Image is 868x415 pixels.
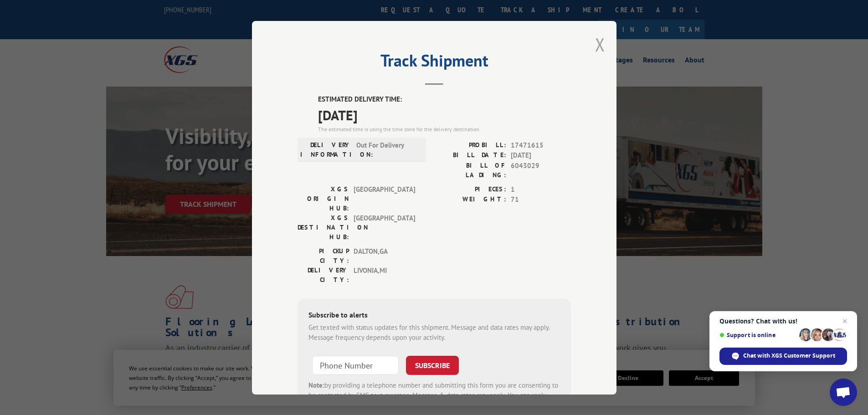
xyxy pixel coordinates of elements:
span: Out For Delivery [356,140,418,159]
label: WEIGHT: [434,195,506,205]
label: DELIVERY INFORMATION: [300,140,352,159]
div: Get texted with status updates for this shipment. Message and data rates may apply. Message frequ... [308,322,560,343]
span: 6043029 [511,160,571,179]
input: Phone Number [312,355,399,374]
button: SUBSCRIBE [406,355,459,374]
label: DELIVERY CITY: [298,265,349,284]
span: Close chat [839,316,850,327]
span: LIVONIA , MI [354,265,415,284]
button: Close modal [595,32,605,56]
div: Open chat [830,379,857,406]
label: XGS DESTINATION HUB: [298,213,349,241]
span: [GEOGRAPHIC_DATA] [354,184,415,213]
label: PICKUP CITY: [298,246,349,265]
h2: Track Shipment [298,54,571,72]
label: PROBILL: [434,140,506,150]
div: by providing a telephone number and submitting this form you are consenting to be contacted by SM... [308,380,560,411]
span: [GEOGRAPHIC_DATA] [354,213,415,241]
label: BILL OF LADING: [434,160,506,179]
div: Subscribe to alerts [308,309,560,322]
span: Support is online [719,332,796,338]
label: BILL DATE: [434,150,506,161]
span: DALTON , GA [354,246,415,265]
div: Chat with XGS Customer Support [719,348,847,365]
span: 17471615 [511,140,571,150]
label: XGS ORIGIN HUB: [298,184,349,213]
strong: Note: [308,380,324,389]
span: Chat with XGS Customer Support [743,352,835,360]
span: 71 [511,195,571,205]
span: Questions? Chat with us! [719,318,847,325]
span: 1 [511,184,571,195]
div: The estimated time is using the time zone for the delivery destination. [318,125,571,133]
span: [DATE] [318,104,571,125]
label: ESTIMATED DELIVERY TIME: [318,94,571,105]
span: [DATE] [511,150,571,161]
label: PIECES: [434,184,506,195]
